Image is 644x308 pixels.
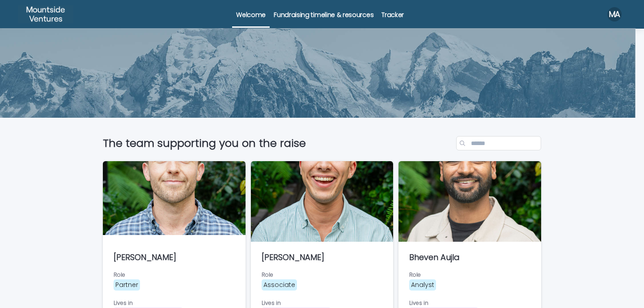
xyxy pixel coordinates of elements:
h1: The team supporting you on the raise [103,137,453,150]
div: Associate [262,279,297,291]
div: Partner [114,279,140,291]
div: Analyst [409,279,436,291]
h3: Role [114,271,235,278]
img: twZmyNITGKVq2kBU3Vg1 [18,5,73,23]
h3: Role [262,271,383,278]
p: [PERSON_NAME] [262,252,383,262]
h3: Lives in [114,299,235,307]
h3: Role [409,271,530,278]
div: MA [607,7,622,21]
p: Bheven Aujla [409,252,530,262]
h3: Lives in [409,299,530,307]
p: [PERSON_NAME] [114,252,235,262]
h3: Lives in [262,299,383,307]
input: Search [456,136,541,150]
